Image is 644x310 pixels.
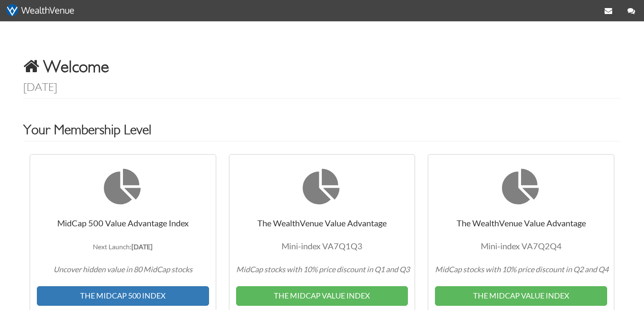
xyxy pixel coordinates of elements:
[37,218,209,306] span: MidCap 500 Value Advantage Index
[435,265,608,274] i: MidCap stocks with 10% price discount in Q2 and Q4
[131,242,153,251] b: [DATE]
[23,81,57,93] small: [DATE]
[43,56,109,76] span: Welcome
[6,4,74,17] img: wv-white_435x79p.png
[236,265,410,274] i: MidCap stocks with 10% price discount in Q1 and Q3
[481,241,562,251] span: Mini-index VA7Q2Q4
[53,265,192,274] i: Uncover hidden value in 80 MidCap stocks
[435,286,607,306] button: THE MIDCAP VALUE INDEX
[93,242,153,251] span: Next Launch:
[282,241,362,251] span: Mini-index VA7Q1Q3
[236,218,410,306] span: The WealthVenue Value Advantage
[23,121,151,137] span: Your Membership Level
[37,286,209,306] button: THE MIDCAP 500 INDEX
[435,218,608,306] span: The WealthVenue Value Advantage
[236,286,408,306] button: THE MIDCAP VALUE INDEX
